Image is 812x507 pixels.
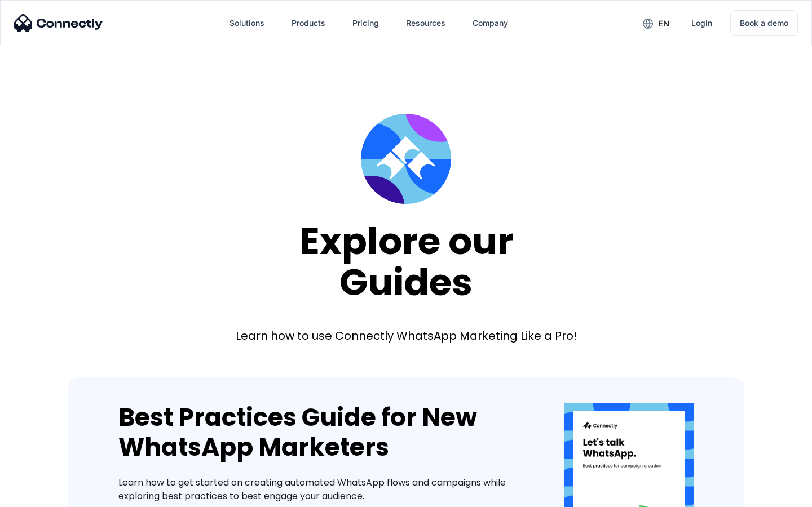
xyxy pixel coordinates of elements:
[14,14,103,32] img: Connectly Logo
[236,328,577,344] div: Learn how to use Connectly WhatsApp Marketing Like a Pro!
[406,15,445,31] div: Resources
[118,403,531,462] div: Best Practices Guide for New WhatsApp Marketers
[691,15,712,31] div: Login
[343,10,388,37] a: Pricing
[11,487,68,503] aside: Language selected: English
[118,476,531,503] div: Learn how to get started on creating automated WhatsApp flows and campaigns while exploring best ...
[230,15,264,31] div: Solutions
[730,10,798,36] a: Book a demo
[292,15,325,31] div: Products
[473,15,508,31] div: Company
[658,16,669,32] div: en
[352,15,379,31] div: Pricing
[299,221,513,303] div: Explore our Guides
[23,487,68,503] ul: Language list
[682,10,721,37] a: Login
